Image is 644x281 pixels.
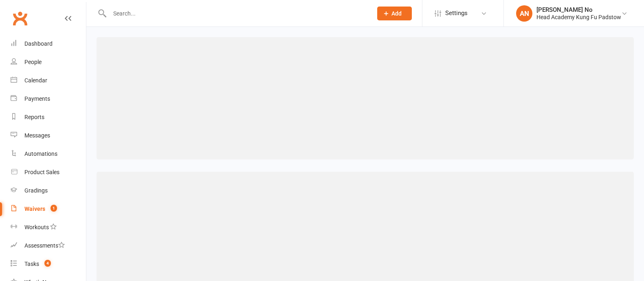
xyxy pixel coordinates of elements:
a: Clubworx [10,8,30,29]
a: Tasks 4 [11,255,86,273]
a: Messages [11,126,86,145]
a: Payments [11,90,86,108]
a: Product Sales [11,163,86,181]
a: Gradings [11,181,86,200]
div: Workouts [24,224,49,230]
a: Automations [11,145,86,163]
input: Search... [107,8,367,19]
div: Tasks [24,261,39,267]
div: Waivers [24,206,45,212]
div: Messages [24,132,50,139]
div: Assessments [24,242,65,249]
div: Reports [24,114,44,120]
a: Reports [11,108,86,126]
span: 1 [51,205,57,212]
a: People [11,53,86,71]
div: Automations [24,150,57,157]
div: Product Sales [24,169,59,175]
div: [PERSON_NAME] No [536,6,621,13]
span: 4 [44,260,51,267]
a: Dashboard [11,35,86,53]
a: Workouts [11,218,86,237]
div: AN [516,5,532,22]
a: Calendar [11,71,86,90]
button: Add [377,7,412,20]
a: Assessments [11,237,86,255]
div: Payments [24,95,50,102]
div: Dashboard [24,40,53,47]
a: Waivers 1 [11,200,86,218]
div: Calendar [24,77,47,84]
div: Gradings [24,187,48,194]
span: Settings [445,4,468,22]
div: Head Academy Kung Fu Padstow [536,13,621,21]
span: Add [391,10,402,17]
div: People [24,59,42,65]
